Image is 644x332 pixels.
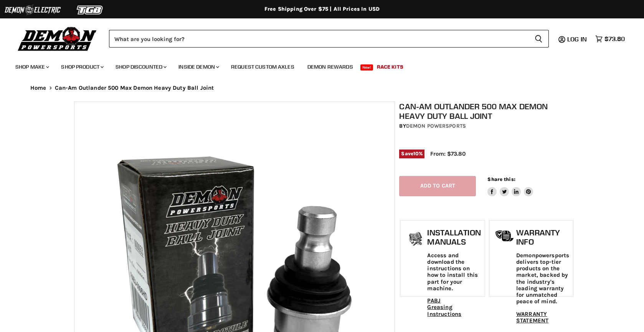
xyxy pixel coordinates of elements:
p: Demonpowersports delivers top-tier products on the market, backed by the industry's leading warra... [516,252,569,305]
input: Search [109,30,528,48]
h1: Installation Manuals [427,228,481,246]
a: Shop Discounted [110,59,171,75]
span: 10 [413,151,419,156]
nav: Breadcrumbs [15,85,629,91]
span: Share this: [487,176,515,182]
span: Can-Am Outlander 500 Max Demon Heavy Duty Ball Joint [55,85,214,91]
span: Save % [399,150,424,158]
a: Race Kits [371,59,409,75]
span: From: $73.80 [430,150,466,157]
span: New! [360,64,373,71]
p: Access and download the instructions on how to install this part for your machine. [427,252,481,292]
span: $73.80 [604,35,625,43]
ul: Main menu [10,56,623,75]
a: Shop Make [10,59,54,75]
div: Free Shipping Over $75 | All Prices In USD [15,6,629,13]
div: by [399,122,574,130]
img: install_manual-icon.png [406,230,425,249]
form: Product [109,30,549,48]
img: Demon Powersports [15,25,99,52]
a: Demon Rewards [302,59,359,75]
a: $73.80 [591,33,629,44]
h1: Warranty Info [516,228,569,246]
a: PABJ Greasing Instructions [427,297,461,317]
a: Demon Powersports [406,123,466,129]
a: Inside Demon [173,59,224,75]
a: Request Custom Axles [225,59,300,75]
a: WARRANTY STATEMENT [516,311,548,324]
a: Shop Product [55,59,108,75]
aside: Share this: [487,176,533,196]
button: Search [528,30,549,48]
span: Log in [567,35,587,43]
img: TGB Logo 2 [61,3,119,17]
img: Demon Electric Logo 2 [4,3,61,17]
a: Home [30,85,46,91]
img: warranty-icon.png [495,230,514,242]
a: Log in [564,36,591,43]
h1: Can-Am Outlander 500 Max Demon Heavy Duty Ball Joint [399,102,574,121]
